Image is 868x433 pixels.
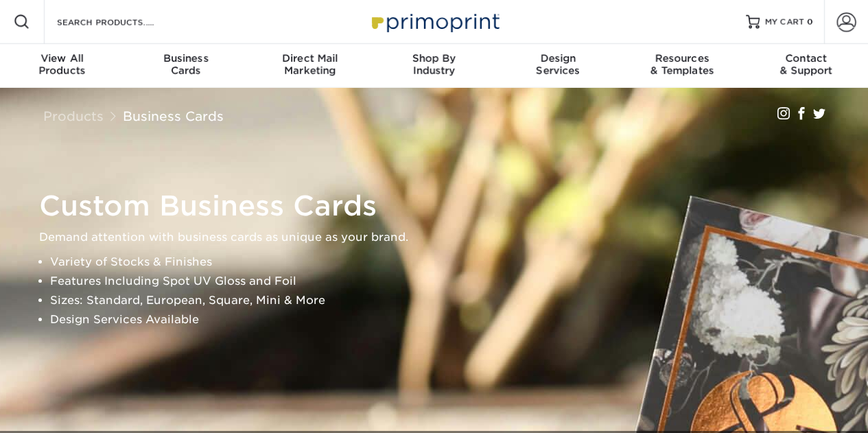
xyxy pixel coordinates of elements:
[366,7,503,36] img: Primoprint
[248,52,372,65] span: Direct Mail
[496,52,620,65] span: Design
[807,17,813,27] span: 0
[50,272,842,291] li: Features Including Spot UV Gloss and Foil
[43,108,104,124] a: Products
[620,44,744,88] a: Resources& Templates
[50,310,842,329] li: Design Services Available
[124,44,248,88] a: BusinessCards
[620,52,744,77] div: & Templates
[620,52,744,65] span: Resources
[372,52,496,65] span: Shop By
[39,228,842,247] p: Demand attention with business cards as unique as your brand.
[496,44,620,88] a: DesignServices
[372,52,496,77] div: Industry
[496,52,620,77] div: Services
[765,16,804,28] span: MY CART
[744,52,868,65] span: Contact
[50,291,842,310] li: Sizes: Standard, European, Square, Mini & More
[123,108,224,124] a: Business Cards
[56,14,189,30] input: SEARCH PRODUCTS.....
[39,189,842,222] h1: Custom Business Cards
[744,52,868,77] div: & Support
[248,44,372,88] a: Direct MailMarketing
[50,253,842,272] li: Variety of Stocks & Finishes
[744,44,868,88] a: Contact& Support
[248,52,372,77] div: Marketing
[124,52,248,77] div: Cards
[124,52,248,65] span: Business
[372,44,496,88] a: Shop ByIndustry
